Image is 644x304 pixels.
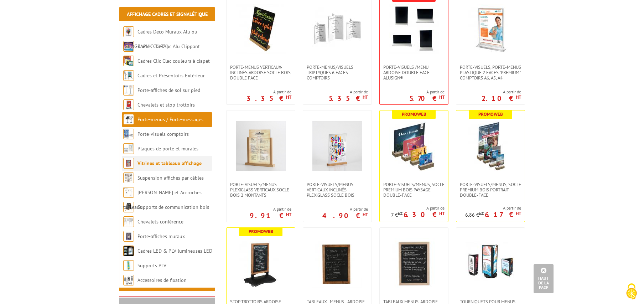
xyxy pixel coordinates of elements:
[246,89,291,95] span: A partir de
[623,283,640,300] img: Cookies (fenêtre modale)
[466,4,515,54] img: Porte-visuels, Porte-menus plastique 2 faces
[123,187,134,198] img: Cimaises et Accroches tableaux
[482,89,521,95] span: A partir de
[363,94,368,100] sup: HT
[123,99,134,110] img: Chevalets et stop trottoirs
[230,182,291,198] span: Porte-Visuels/Menus Plexiglass Verticaux Socle Bois 2 Montants
[123,56,134,66] img: Cadres Clic-Clac couleurs à clapet
[363,211,368,217] sup: HT
[516,94,521,100] sup: HT
[389,238,439,288] img: Tableaux menus-Ardoise Noire écriture à la craie - Bois Naturel
[322,213,368,218] p: 4.90 €
[307,65,368,81] span: Porte-menus/visuels triptyques 6 faces comptoirs
[236,4,286,54] img: Porte-Menus verticaux-inclinés ardoise socle bois double face
[123,189,202,210] a: [PERSON_NAME] et Accroches tableaux
[137,131,189,137] a: Porte-visuels comptoirs
[127,11,208,17] a: Affichage Cadres et Signalétique
[227,182,295,198] a: Porte-Visuels/Menus Plexiglass Verticaux Socle Bois 2 Montants
[137,262,166,269] a: Supports PLV
[250,206,291,212] span: A partir de
[380,182,448,198] a: PORTE-VISUELS/MENUS, SOCLE PREMIUM BOIS PAYSAGE DOUBLE-FACE
[383,182,445,198] span: PORTE-VISUELS/MENUS, SOCLE PREMIUM BOIS PAYSAGE DOUBLE-FACE
[402,111,426,117] b: Promoweb
[460,65,521,81] span: Porte-visuels, Porte-menus plastique 2 faces "Premium" comptoirs A6, A5, A4
[123,275,134,285] img: Accessoires de fixation
[137,72,205,79] a: Cadres et Présentoirs Extérieur
[123,246,134,256] img: Cadres LED & PLV lumineuses LED
[456,65,525,81] a: Porte-visuels, Porte-menus plastique 2 faces "Premium" comptoirs A6, A5, A4
[236,121,286,171] img: Porte-Visuels/Menus Plexiglass Verticaux Socle Bois 2 Montants
[485,212,521,217] p: 6.17 €
[123,260,134,271] img: Supports PLV
[383,65,445,81] span: Porte-visuels /Menu ardoise double face Alusign®
[137,102,195,108] a: Chevalets et stop trottoirs
[123,29,197,50] a: Cadres Deco Muraux Alu ou [GEOGRAPHIC_DATA]
[123,216,134,227] img: Chevalets conférence
[389,121,439,171] img: PORTE-VISUELS/MENUS, SOCLE PREMIUM BOIS PAYSAGE DOUBLE-FACE
[137,87,200,93] a: Porte-affiches de sol sur pied
[123,70,134,81] img: Cadres et Présentoirs Extérieur
[479,211,484,216] sup: HT
[391,205,445,211] span: A partir de
[322,206,368,212] span: A partir de
[404,212,445,217] p: 6.30 €
[329,89,368,95] span: A partir de
[329,96,368,101] p: 5.35 €
[466,121,515,171] img: PORTE-VISUELS/MENUS, SOCLE PREMIUM BOIS PORTRAIT DOUBLE-FACE
[409,89,445,95] span: A partir de
[286,211,291,217] sup: HT
[227,65,295,81] a: Porte-Menus verticaux-inclinés ardoise socle bois double face
[466,238,515,288] img: Tourniquets pour Menus de table
[516,210,521,216] sup: HT
[312,238,362,288] img: Tableaux - Menus - Ardoise Noire écriture à la craie - Bois Foncé
[465,212,484,218] p: 6.86 €
[123,129,134,139] img: Porte-visuels comptoirs
[439,94,445,100] sup: HT
[137,116,203,123] a: Porte-menus / Porte-messages
[534,264,554,293] a: Haut de la page
[439,210,445,216] sup: HT
[246,96,291,101] p: 3.35 €
[456,182,525,198] a: PORTE-VISUELS/MENUS, SOCLE PREMIUM BOIS PORTRAIT DOUBLE-FACE
[137,233,185,239] a: Porte-affiches muraux
[391,212,402,218] p: 7 €
[380,65,448,81] a: Porte-visuels /Menu ardoise double face Alusign®
[465,205,521,211] span: A partir de
[478,111,503,117] b: Promoweb
[482,96,521,101] p: 2.10 €
[312,121,362,171] img: Porte-Visuels/Menus verticaux-inclinés plexiglass socle bois
[250,213,291,218] p: 9.91 €
[123,158,134,169] img: Vitrines et tableaux affichage
[249,228,273,235] b: Promoweb
[123,114,134,125] img: Porte-menus / Porte-messages
[286,94,291,100] sup: HT
[307,182,368,198] span: Porte-Visuels/Menus verticaux-inclinés plexiglass socle bois
[137,58,210,64] a: Cadres Clic-Clac couleurs à clapet
[619,280,644,304] button: Cookies (fenêtre modale)
[137,160,202,166] a: Vitrines et tableaux affichage
[137,43,200,50] a: Cadres Clic-Clac Alu Clippant
[137,175,204,181] a: Suspension affiches par câbles
[137,218,183,225] a: Chevalets conférence
[303,65,372,81] a: Porte-menus/visuels triptyques 6 faces comptoirs
[123,143,134,154] img: Plaques de porte et murales
[389,4,439,54] img: Porte-visuels /Menu ardoise double face Alusign®
[460,182,521,198] span: PORTE-VISUELS/MENUS, SOCLE PREMIUM BOIS PORTRAIT DOUBLE-FACE
[137,204,209,210] a: Supports de communication bois
[123,85,134,96] img: Porte-affiches de sol sur pied
[137,145,198,152] a: Plaques de porte et murales
[312,4,362,54] img: Porte-menus/visuels triptyques 6 faces comptoirs
[123,172,134,183] img: Suspension affiches par câbles
[137,248,212,254] a: Cadres LED & PLV lumineuses LED
[409,96,445,101] p: 5.70 €
[398,211,402,216] sup: HT
[236,238,286,288] img: STOP TROTTOIRS ARDOISE CADRE BOIS/BASE LESTABLE RESSORT
[123,231,134,242] img: Porte-affiches muraux
[230,65,291,81] span: Porte-Menus verticaux-inclinés ardoise socle bois double face
[137,277,187,283] a: Accessoires de fixation
[123,26,134,37] img: Cadres Deco Muraux Alu ou Bois
[303,182,372,198] a: Porte-Visuels/Menus verticaux-inclinés plexiglass socle bois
